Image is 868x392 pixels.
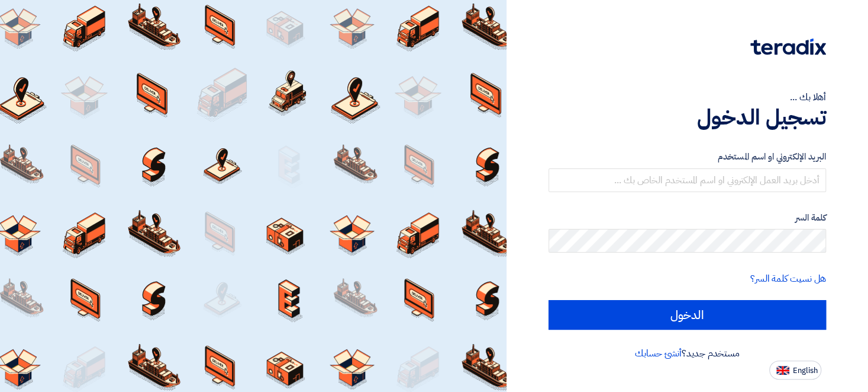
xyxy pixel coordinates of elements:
[548,211,826,225] label: كلمة السر
[769,361,821,380] button: English
[548,300,826,330] input: الدخول
[548,150,826,164] label: البريد الإلكتروني او اسم المستخدم
[548,168,826,192] input: أدخل بريد العمل الإلكتروني او اسم المستخدم الخاص بك ...
[776,366,789,375] img: en-US.png
[635,346,682,361] a: أنشئ حسابك
[793,366,818,375] span: English
[750,272,826,286] a: هل نسيت كلمة السر؟
[750,39,826,55] img: Teradix logo
[548,90,826,104] div: أهلا بك ...
[548,346,826,361] div: مستخدم جديد؟
[548,104,826,130] h1: تسجيل الدخول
